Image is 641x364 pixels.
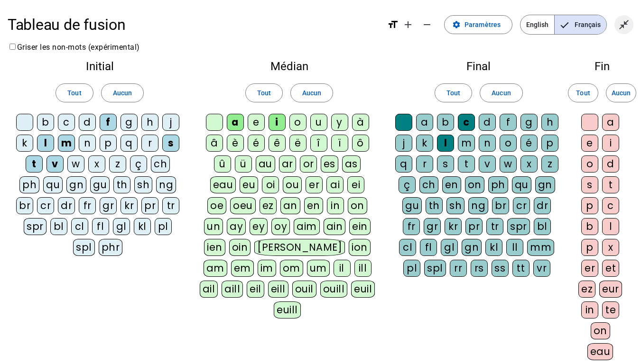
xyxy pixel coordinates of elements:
span: Tout [257,87,271,99]
button: Tout [245,83,283,102]
span: Français [555,15,606,34]
span: Paramètres [464,19,501,30]
mat-icon: settings [452,20,461,29]
span: Aucun [612,87,631,99]
button: Tout [568,83,598,102]
span: English [520,15,554,34]
button: Quitter le plein écran [614,15,633,34]
mat-icon: add [402,19,414,30]
span: Tout [576,87,590,99]
button: Aucun [101,83,144,102]
button: Aucun [480,83,522,102]
mat-icon: close_fullscreen [618,19,630,30]
button: Paramètres [444,15,512,34]
mat-button-toggle-group: Language selection [520,15,607,35]
span: Aucun [302,87,321,99]
span: Aucun [113,87,132,99]
button: Tout [435,83,472,102]
span: Tout [67,87,81,99]
span: Aucun [492,87,511,99]
button: Tout [56,83,93,102]
span: Tout [446,87,460,99]
button: Diminuer la taille de la police [418,15,437,34]
button: Augmenter la taille de la police [399,15,418,34]
mat-icon: remove [421,19,433,30]
button: Aucun [290,83,333,102]
button: Aucun [606,83,636,102]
